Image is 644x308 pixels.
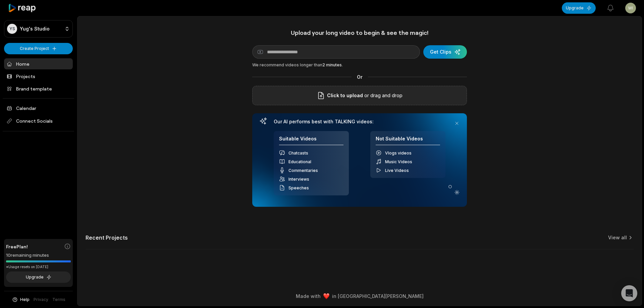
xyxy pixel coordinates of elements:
[86,234,128,241] h2: Recent Projects
[12,297,30,303] button: Help
[20,297,30,303] span: Help
[6,264,71,269] div: *Usage resets on [DATE]
[288,159,311,164] span: Educational
[6,252,71,259] div: 10 remaining minutes
[4,115,73,127] span: Connect Socials
[385,159,412,164] span: Music Videos
[20,26,50,32] p: Yug's Studio
[4,83,73,94] a: Brand template
[6,271,71,283] button: Upgrade
[84,293,636,300] div: Made with in [GEOGRAPHIC_DATA][PERSON_NAME]
[252,29,467,37] h1: Upload your long video to begin & see the magic!
[385,168,409,173] span: Live Videos
[323,293,329,299] img: heart emoji
[4,43,73,54] button: Create Project
[288,168,318,173] span: Commentaries
[52,297,65,303] a: Terms
[288,177,309,182] span: Interviews
[352,73,368,80] span: Or
[252,62,467,68] div: We recommend videos longer than .
[4,58,73,69] a: Home
[288,185,309,190] span: Speeches
[4,103,73,114] a: Calendar
[288,150,308,156] span: Chatcasts
[562,2,596,14] button: Upgrade
[621,285,637,301] div: Open Intercom Messenger
[327,91,363,100] span: Click to upload
[279,136,343,145] h4: Suitable Videos
[322,62,342,67] span: 2 minutes
[7,24,17,34] div: YS
[6,243,28,250] span: Free Plan!
[376,136,440,145] h4: Not Suitable Videos
[385,150,412,156] span: Vlogs videos
[34,297,48,303] a: Privacy
[608,234,627,241] a: View all
[423,45,467,59] button: Get Clips
[4,71,73,82] a: Projects
[363,91,402,100] p: or drag and drop
[274,119,445,125] h3: Our AI performs best with TALKING videos:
